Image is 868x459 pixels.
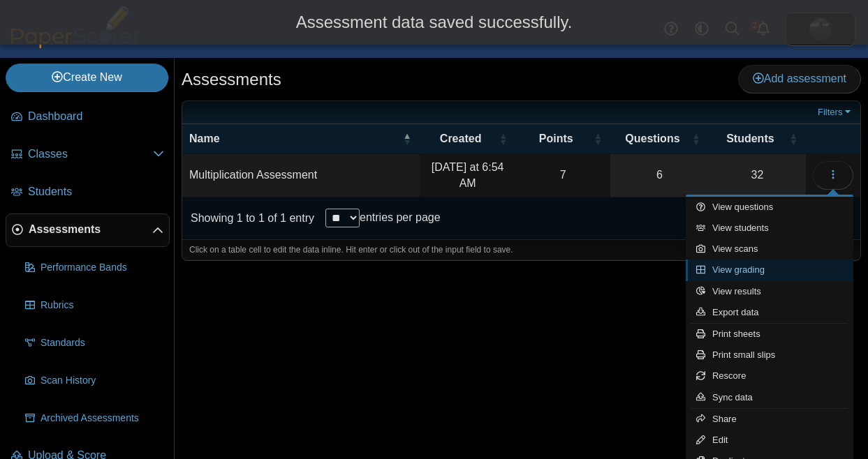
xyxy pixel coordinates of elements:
a: Create New [6,63,168,91]
span: Name [189,133,220,144]
h1: Assessments [182,68,281,91]
a: Classes [6,138,170,172]
span: Students : Activate to sort [789,124,797,153]
span: Students [726,133,774,144]
span: Points [539,133,573,144]
a: Sync data [686,387,853,408]
a: Share [686,409,853,430]
span: Rubrics [41,299,164,313]
span: Points : Activate to sort [594,124,602,153]
a: Filters [814,105,857,119]
a: Performance Bands [20,251,170,285]
a: View questions [686,197,853,218]
div: Assessment data saved successfully. [10,10,858,34]
label: entries per page [360,211,441,223]
span: Classes [28,146,153,162]
time: Sep 8, 2025 at 6:54 AM [432,161,504,188]
span: Dashboard [28,109,164,124]
a: View results [686,281,853,302]
span: Created : Activate to sort [499,124,507,153]
a: 6 [610,154,709,197]
a: Scan History [20,364,170,398]
span: Students [28,184,164,200]
span: Name : Activate to invert sorting [403,124,411,153]
a: Rubrics [20,289,170,322]
a: Print small slips [686,345,853,366]
a: Assessments [6,213,170,247]
a: Standards [20,326,170,360]
a: PaperScorer [6,38,145,50]
td: Multiplication Assessment [182,154,420,197]
a: Edit [686,430,853,451]
a: Add assessment [738,65,861,93]
div: Showing 1 to 1 of 1 entry [182,197,314,239]
span: Created [440,133,482,144]
a: View grading [686,259,853,280]
span: Questions : Activate to sort [692,124,700,153]
span: Scan History [41,374,164,388]
span: Add assessment [753,73,846,84]
a: View students [686,218,853,239]
span: Assessments [29,222,152,237]
a: 32 [709,154,806,197]
a: View scans [686,239,853,259]
a: Rescore [686,366,853,386]
span: Standards [41,336,164,350]
a: Dashboard [6,100,170,134]
a: Students [6,176,170,209]
a: Archived Assessments [20,402,170,435]
td: 7 [515,154,610,197]
a: Print sheets [686,324,853,345]
div: Click on a table cell to edit the data inline. Hit enter or click out of the input field to save. [182,239,860,260]
span: Performance Bands [41,261,164,275]
span: Archived Assessments [41,412,164,426]
span: Questions [625,133,679,144]
a: Export data [686,302,853,323]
